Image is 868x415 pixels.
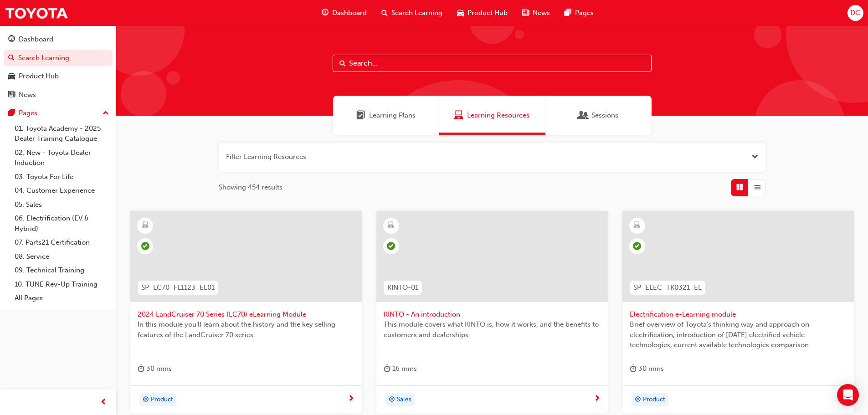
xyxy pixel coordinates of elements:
[314,4,374,22] a: guage-iconDashboard
[754,182,760,193] span: List
[515,4,557,22] a: news-iconNews
[322,7,329,19] span: guage-icon
[11,122,113,146] a: 01. Toyota Academy - 2025 Dealer Training Catalogue
[141,242,149,250] span: learningRecordVerb_PASS-icon
[19,108,37,118] div: Pages
[384,363,417,374] div: 16 mins
[389,394,395,406] span: target-icon
[454,110,463,121] span: Learning Resources
[4,31,113,48] a: Dashboard
[141,282,215,293] span: SP_LC70_FL1123_EL01
[19,90,36,100] div: News
[4,87,113,103] a: News
[850,8,860,18] span: DC
[138,363,172,374] div: 30 mins
[622,211,854,414] a: SP_ELEC_TK0321_ELElectrification e-Learning moduleBrief overview of Toyota’s thinking way and app...
[8,54,15,62] span: search-icon
[545,96,652,135] a: SessionsSessions
[374,4,450,22] a: search-iconSearch Learning
[388,220,394,231] span: learningResourceType_ELEARNING-icon
[11,198,113,212] a: 05. Sales
[467,110,529,121] span: Learning Resources
[579,110,588,121] span: Sessions
[19,71,59,82] div: Product Hub
[450,4,515,22] a: car-iconProduct Hub
[8,109,15,118] span: pages-icon
[8,72,15,81] span: car-icon
[391,8,442,18] span: Search Learning
[384,309,601,320] span: KINTO - An introduction
[633,242,641,250] span: learningRecordVerb_COMPLETE-icon
[736,182,743,193] span: Grid
[565,7,571,19] span: pages-icon
[333,55,652,72] input: Search...
[634,220,640,231] span: learningResourceType_ELEARNING-icon
[635,394,641,406] span: target-icon
[4,68,113,85] a: Product Hub
[11,211,113,236] a: 06. Electrification (EV & Hybrid)
[439,96,545,135] a: Learning ResourcesLearning Resources
[630,363,664,374] div: 30 mins
[151,395,173,405] span: Product
[4,105,113,122] button: Pages
[837,384,859,406] div: Open Intercom Messenger
[130,211,362,414] a: SP_LC70_FL1123_EL012024 LandCruiser 70 Series (LC70) eLearning ModuleIn this module you'll learn ...
[11,236,113,250] a: 07. Parts21 Certification
[11,277,113,292] a: 10. TUNE Rev-Up Training
[384,319,601,340] span: This module covers what KINTO is, how it works, and the benefits to customers and dealerships.
[356,110,365,121] span: Learning Plans
[633,282,702,293] span: SP_ELEC_TK0321_EL
[376,211,608,414] a: KINTO-01KINTO - An introductionThis module covers what KINTO is, how it works, and the benefits t...
[369,110,416,121] span: Learning Plans
[333,96,439,135] a: Learning PlansLearning Plans
[643,395,665,405] span: Product
[5,3,68,23] img: Trak
[4,50,113,67] a: Search Learning
[138,363,144,374] span: duration-icon
[348,395,354,403] span: next-icon
[103,108,109,119] span: up-icon
[8,91,15,99] span: news-icon
[557,4,601,22] a: pages-iconPages
[847,5,863,21] button: DC
[8,36,15,44] span: guage-icon
[457,7,464,19] span: car-icon
[143,394,149,406] span: target-icon
[11,291,113,305] a: All Pages
[219,182,282,193] span: Showing 454 results
[11,263,113,277] a: 09. Technical Training
[142,220,149,231] span: learningResourceType_ELEARNING-icon
[138,309,354,320] span: 2024 LandCruiser 70 Series (LC70) eLearning Module
[332,8,367,18] span: Dashboard
[100,397,107,408] span: prev-icon
[533,8,550,18] span: News
[630,309,847,320] span: Electrification e-Learning module
[467,8,508,18] span: Product Hub
[575,8,594,18] span: Pages
[381,7,388,19] span: search-icon
[387,282,418,293] span: KINTO-01
[397,395,411,405] span: Sales
[594,395,601,403] span: next-icon
[339,58,346,69] span: Search
[630,319,847,350] span: Brief overview of Toyota’s thinking way and approach on electrification, introduction of [DATE] e...
[19,34,53,45] div: Dashboard
[11,184,113,198] a: 04. Customer Experience
[384,363,390,374] span: duration-icon
[4,29,113,105] button: DashboardSearch LearningProduct HubNews
[11,170,113,184] a: 03. Toyota For Life
[138,319,354,340] span: In this module you'll learn about the history and the key selling features of the LandCruiser 70 ...
[11,250,113,264] a: 08. Service
[630,363,637,374] span: duration-icon
[387,242,395,250] span: learningRecordVerb_PASS-icon
[591,110,618,121] span: Sessions
[751,152,758,162] button: Open the filter
[11,146,113,170] a: 02. New - Toyota Dealer Induction
[522,7,529,19] span: news-icon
